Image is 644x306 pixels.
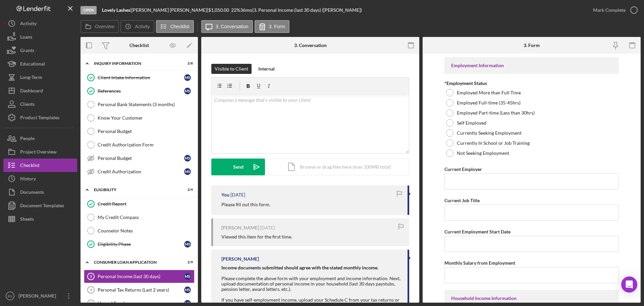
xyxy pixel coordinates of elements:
div: My Credit Compass [98,215,194,220]
text: BG [8,294,12,298]
div: Eligibility [94,188,176,192]
div: Personal Budget [98,156,184,161]
div: Long-Term [20,71,42,86]
button: Long-Term [3,71,77,84]
div: Know Your Customer [98,115,194,121]
label: Monthly Salary from Employment [444,260,515,266]
a: Client Intake InformationMS [84,71,195,84]
button: History [3,172,77,185]
button: Overview [80,20,119,33]
a: Counselor Notes [84,224,195,237]
div: *Employment Status [444,81,619,86]
div: [PERSON_NAME] [221,225,259,230]
button: People [3,132,77,145]
button: Project Overview [3,145,77,159]
div: 2 / 4 [181,188,193,192]
div: [PERSON_NAME] [PERSON_NAME] | [131,7,208,13]
label: Current Employment Start Date [444,229,511,234]
tspan: 3 [90,274,92,278]
time: 2025-08-12 20:32 [230,192,245,198]
a: Personal Bank Statements (3 months) [84,98,195,111]
label: Currently Seeking Employment [457,130,522,136]
div: Clients [20,97,35,113]
div: Checklist [20,159,40,174]
label: Employed Part-time (Less than 30hrs) [457,110,535,116]
div: Grants [20,44,34,59]
a: Credit AuthorizationMS [84,165,195,178]
div: Viewed this item for the first time. [221,234,292,239]
time: 2025-08-08 17:07 [260,225,275,230]
div: Checklist [129,43,149,48]
a: 4Personal Tax Returns (Last 2 years)MS [84,283,195,297]
a: 3Personal Income (last 30 days)MS [84,270,195,283]
label: Currently In School or Job Training [457,140,530,146]
label: 3. Conversation [216,24,249,29]
a: Personal BudgetMS [84,151,195,165]
button: Document Templates [3,199,77,212]
a: Educational [3,57,77,71]
div: [PERSON_NAME] [17,289,60,304]
button: Loans [3,30,77,44]
label: Current Employer [444,166,482,172]
a: Credit Authorization Form [84,138,195,151]
div: Visible to Client [215,64,248,74]
button: Dashboard [3,84,77,97]
label: Self Employed [457,120,486,126]
button: Product Templates [3,111,77,124]
label: Checklist [170,24,190,29]
a: Credit Report [84,197,195,211]
a: ReferencesMS [84,84,195,98]
div: Inquiry Information [94,61,176,65]
div: | 3. Personal Income (last 30 days) ([PERSON_NAME]) [252,7,362,13]
div: You [221,192,229,198]
div: Client Intake Information [98,75,184,80]
b: Lovely Lashes [102,7,130,13]
div: Household Income Information [451,296,612,301]
div: Internal [258,64,275,74]
div: References [98,88,184,94]
div: Sheets [20,212,34,227]
label: Employed Full-time (35-45hrs) [457,100,521,105]
button: BG[PERSON_NAME] [3,289,77,303]
a: Personal Budget [84,125,195,138]
label: Not Seeking Employment [457,150,509,156]
div: M S [184,287,191,293]
div: Personal Budget [98,129,194,134]
div: 3. Conversation [294,43,327,48]
button: 3. Form [255,20,289,33]
button: Checklist [3,159,77,172]
tspan: 4 [90,288,92,292]
tspan: 5 [90,301,92,305]
div: Uses of Funds [98,301,184,306]
div: Eligibility Phase [98,242,184,247]
button: Checklist [156,20,194,33]
div: M S [184,74,191,81]
button: Mark Complete [586,3,641,17]
div: History [20,172,36,187]
div: Mark Complete [593,3,626,17]
button: Grants [3,44,77,57]
button: 3. Conversation [201,20,253,33]
div: 3. Form [524,43,540,48]
div: Document Templates [20,199,64,214]
label: Activity [135,24,150,29]
div: M S [184,88,191,94]
button: Sheets [3,212,77,226]
div: $1,050.00 [208,7,231,13]
div: Consumer Loan Application [94,260,176,264]
div: M S [184,273,191,280]
div: Educational [20,57,45,72]
div: Open Intercom Messenger [621,276,637,293]
a: Know Your Customer [84,111,195,125]
div: [PERSON_NAME] [221,256,259,262]
label: Current Job Title [444,198,480,203]
div: Personal Bank Statements (3 months) [98,102,194,107]
div: 22 % [231,7,240,13]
